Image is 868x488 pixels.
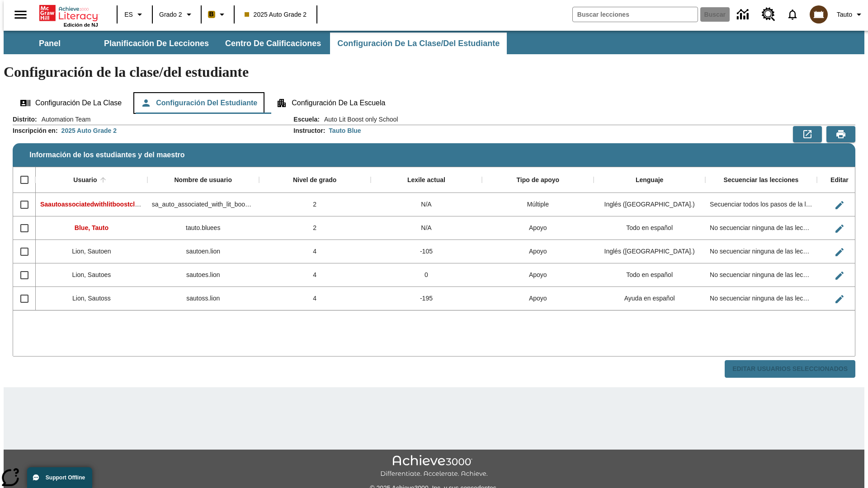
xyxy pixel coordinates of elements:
button: Configuración del estudiante [133,92,264,114]
div: Múltiple [482,193,594,216]
button: Configuración de la clase [13,92,129,114]
button: Lenguaje: ES, Selecciona un idioma [120,6,149,23]
span: Edición de NJ [64,22,98,28]
div: Tauto Blue [329,126,361,135]
div: Subbarra de navegación [4,31,864,54]
button: Editar Usuario [830,290,849,308]
button: Centro de calificaciones [218,33,328,54]
h2: Instructor : [293,127,325,135]
input: Buscar campo [573,7,698,22]
div: N/A [371,193,482,216]
span: Blue, Tauto [75,224,108,231]
h2: Escuela : [293,116,320,123]
div: Lenguaje [636,176,663,184]
div: Editar [830,176,849,184]
div: sautoes.lion [147,263,259,287]
div: sautoss.lion [147,287,259,310]
div: Configuración de la clase/del estudiante [13,92,855,114]
button: Planificación de lecciones [97,33,216,54]
span: Lion, Sautoss [72,295,111,302]
div: -195 [371,287,482,310]
button: Editar Usuario [830,220,849,238]
button: Editar Usuario [830,267,849,285]
a: Notificaciones [781,3,804,26]
div: 4 [259,263,371,287]
div: -105 [371,240,482,263]
button: Configuración de la clase/del estudiante [330,33,507,54]
div: Apoyo [482,287,594,310]
button: Abrir el menú lateral [7,1,34,28]
div: tauto.bluees [147,216,259,240]
button: Perfil/Configuración [833,6,868,23]
div: Inglés (EE. UU.) [594,240,705,263]
h2: Inscripción en : [13,127,58,135]
span: Información de los estudiantes y del maestro [29,151,184,159]
button: Grado: Grado 2, Elige un grado [156,6,198,23]
div: Tipo de apoyo [516,176,559,184]
div: No secuenciar ninguna de las lecciones [705,287,817,310]
div: Subbarra de navegación [4,33,508,54]
button: Exportar a CSV [793,126,822,142]
div: Nombre de usuario [174,176,232,184]
button: Editar Usuario [830,243,849,261]
span: Lion, Sautoen [72,248,111,255]
span: Support Offline [46,474,85,481]
img: Achieve3000 Differentiate Accelerate Achieve [380,455,488,478]
div: N/A [371,216,482,240]
button: Escoja un nuevo avatar [804,3,833,26]
div: Usuario [73,176,97,184]
div: No secuenciar ninguna de las lecciones [705,216,817,240]
div: Información de los estudiantes y del maestro [13,115,855,378]
div: Apoyo [482,216,594,240]
span: B [209,9,214,20]
button: Configuración de la escuela [269,92,392,114]
img: avatar image [810,5,828,23]
div: Secuenciar las lecciones [724,176,799,184]
div: Nivel de grado [293,176,336,184]
div: 2025 Auto Grade 2 [61,126,117,135]
span: 2025 Auto Grade 2 [245,10,307,19]
div: Secuenciar todos los pasos de la lección [705,193,817,216]
div: Todo en español [594,216,705,240]
span: Grado 2 [159,10,182,19]
span: ES [124,10,133,19]
div: 4 [259,287,371,310]
span: Tauto [837,10,852,19]
div: Lexile actual [407,176,445,184]
div: No secuenciar ninguna de las lecciones [705,240,817,263]
button: Vista previa de impresión [826,126,855,142]
div: 4 [259,240,371,263]
a: Portada [39,4,98,22]
div: Apoyo [482,240,594,263]
h2: Distrito : [13,116,37,123]
button: Panel [5,33,95,54]
span: Automation Team [37,115,91,124]
div: 2 [259,193,371,216]
a: Centro de información [731,2,756,27]
div: sautoen.lion [147,240,259,263]
div: Apoyo [482,263,594,287]
div: Ayuda en español [594,287,705,310]
div: Todo en español [594,263,705,287]
a: Centro de recursos, Se abrirá en una pestaña nueva. [756,2,781,27]
div: No secuenciar ninguna de las lecciones [705,263,817,287]
h1: Configuración de la clase/del estudiante [4,64,864,80]
div: Portada [39,3,98,28]
span: Saautoassociatedwithlitboostcl, Saautoassociatedwithlitboostcl [40,201,233,208]
span: Auto Lit Boost only School [320,115,398,124]
button: Support Offline [27,467,92,488]
div: 0 [371,263,482,287]
span: Lion, Sautoes [72,271,111,278]
div: 2 [259,216,371,240]
div: sa_auto_associated_with_lit_boost_classes [147,193,259,216]
button: Editar Usuario [830,196,849,214]
button: Boost El color de la clase es anaranjado claro. Cambiar el color de la clase. [204,6,231,23]
div: Inglés (EE. UU.) [594,193,705,216]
